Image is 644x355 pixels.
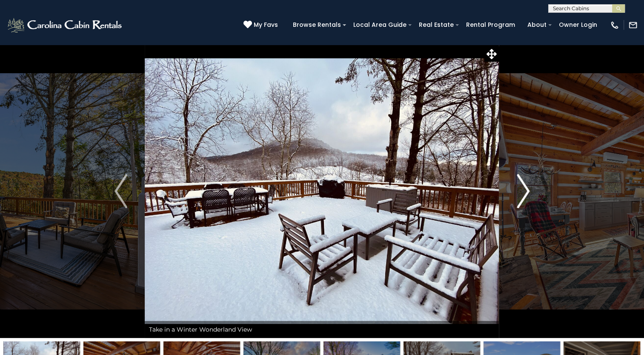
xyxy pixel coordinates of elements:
button: Previous [97,44,145,338]
img: arrow [114,174,127,208]
a: Real Estate [415,18,458,31]
a: Rental Program [462,18,519,31]
a: About [523,18,551,31]
img: White-1-2.png [6,17,124,34]
a: Owner Login [555,18,601,31]
button: Next [499,44,547,338]
a: Browse Rentals [289,18,345,31]
a: My Favs [243,20,280,30]
img: mail-regular-white.png [628,20,638,30]
a: Local Area Guide [349,18,411,31]
span: My Favs [254,20,278,29]
div: Take in a Winter Wonderland View [145,321,499,338]
img: phone-regular-white.png [610,20,619,30]
img: arrow [517,174,530,208]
